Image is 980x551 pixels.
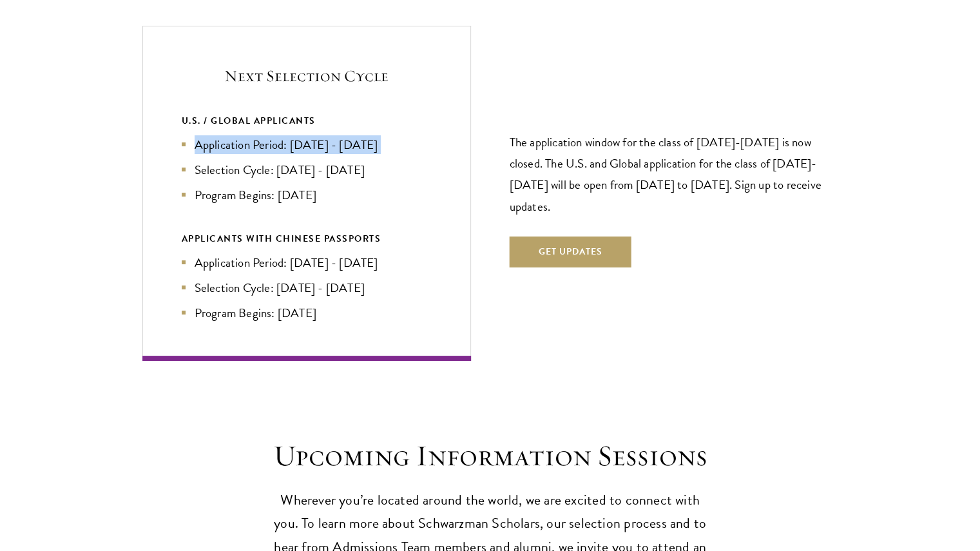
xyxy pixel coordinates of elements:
[182,278,432,297] li: Selection Cycle: [DATE] - [DATE]
[510,237,631,267] button: Get Updates
[182,160,432,179] li: Selection Cycle: [DATE] - [DATE]
[182,135,432,154] li: Application Period: [DATE] - [DATE]
[182,231,432,247] div: APPLICANTS WITH CHINESE PASSPORTS
[510,131,838,217] p: The application window for the class of [DATE]-[DATE] is now closed. The U.S. and Global applicat...
[182,65,432,87] h5: Next Selection Cycle
[182,304,432,322] li: Program Begins: [DATE]
[182,253,432,272] li: Application Period: [DATE] - [DATE]
[268,438,713,474] h2: Upcoming Information Sessions
[182,186,432,204] li: Program Begins: [DATE]
[182,113,432,129] div: U.S. / GLOBAL APPLICANTS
